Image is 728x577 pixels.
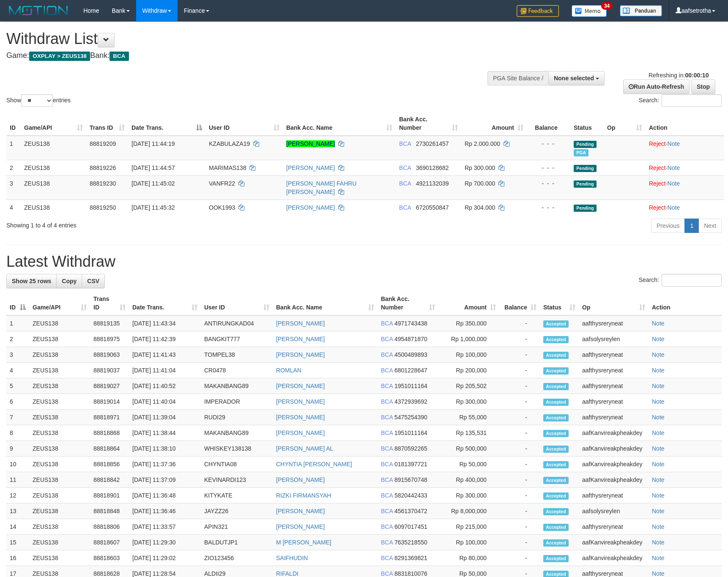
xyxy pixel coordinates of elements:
td: [DATE] 11:39:04 [129,410,201,425]
td: ZEUS138 [29,331,90,347]
a: M [PERSON_NAME] [276,539,331,546]
a: ROMLAN [276,367,301,374]
span: OOK1993 [209,204,235,211]
a: [PERSON_NAME] [286,164,335,171]
span: Rp 700.000 [465,180,495,187]
td: 88818856 [90,457,129,472]
span: Accepted [543,336,569,343]
th: Amount: activate to sort column ascending [438,291,499,315]
span: Copy 4372939692 to clipboard [394,398,427,405]
td: · [646,160,724,175]
td: MAKANBANG89 [201,378,273,394]
a: Reject [649,140,666,147]
div: Showing 1 to 4 of 4 entries [6,218,297,230]
a: CSV [82,274,105,288]
h1: Withdraw List [6,30,477,47]
a: Stop [691,79,715,94]
a: Note [652,461,665,468]
td: IMPERADOR [201,394,273,410]
span: Rp 304.000 [465,204,495,211]
th: Date Trans.: activate to sort column ascending [129,291,201,315]
span: Copy 2730261457 to clipboard [416,140,449,147]
td: Rp 300,000 [438,488,499,503]
button: None selected [548,71,605,85]
td: aafthysreryneat [579,378,649,394]
span: Copy 4561370472 to clipboard [394,508,427,514]
a: Note [652,539,665,546]
td: aafthysreryneat [579,315,649,331]
img: Feedback.jpg [517,5,559,17]
a: CHYNTIA [PERSON_NAME] [276,461,352,468]
div: - - - [530,179,567,188]
span: BCA [381,367,393,374]
td: 7 [6,410,29,425]
td: [DATE] 11:42:39 [129,331,201,347]
strong: 00:00:10 [685,72,709,79]
a: [PERSON_NAME] [286,204,335,211]
a: Note [652,320,665,327]
img: panduan.png [620,5,662,16]
span: BCA [381,414,393,421]
td: 88819063 [90,347,129,363]
span: [DATE] 11:45:32 [131,204,175,211]
a: Previous [651,219,685,233]
th: Balance: activate to sort column ascending [499,291,540,315]
input: Search: [662,94,722,107]
td: Rp 350,000 [438,315,499,331]
td: - [499,519,540,535]
td: 88818901 [90,488,129,503]
td: - [499,457,540,472]
td: [DATE] 11:41:04 [129,363,201,378]
td: 10 [6,457,29,472]
td: Rp 205,502 [438,378,499,394]
td: - [499,347,540,363]
span: OXPLAY > ZEUS138 [29,52,90,61]
span: MARIMAS138 [209,164,246,171]
th: Action [649,291,722,315]
td: 13 [6,503,29,519]
td: aafthysreryneat [579,394,649,410]
td: - [499,503,540,519]
a: [PERSON_NAME] AL [276,445,333,452]
th: Op: activate to sort column ascending [579,291,649,315]
a: [PERSON_NAME] [276,383,325,389]
span: VANFR22 [209,180,235,187]
td: 4 [6,200,21,215]
span: Copy [62,278,77,284]
td: ZEUS138 [29,425,90,441]
span: 88819230 [90,180,116,187]
td: ZEUS138 [29,503,90,519]
td: 11 [6,472,29,488]
div: - - - [530,139,567,148]
td: 88818971 [90,410,129,425]
a: [PERSON_NAME] [276,351,325,358]
td: ZEUS138 [21,175,86,200]
td: - [499,472,540,488]
div: PGA Site Balance / [487,71,548,85]
td: [DATE] 11:37:09 [129,472,201,488]
th: Bank Acc. Name: activate to sort column ascending [273,291,378,315]
td: Rp 500,000 [438,441,499,457]
td: 1 [6,315,29,331]
td: - [499,331,540,347]
a: [PERSON_NAME] [276,336,325,342]
td: RUDI29 [201,410,273,425]
a: Note [652,445,665,452]
span: 88819209 [90,140,116,147]
span: BCA [381,429,393,436]
td: 88818842 [90,472,129,488]
a: Note [668,180,680,187]
th: Bank Acc. Number: activate to sort column ascending [378,291,438,315]
td: JAYZZ26 [201,503,273,519]
span: CSV [87,278,99,284]
td: ZEUS138 [29,394,90,410]
div: - - - [530,203,567,212]
th: Status: activate to sort column ascending [540,291,579,315]
td: aafthysreryneat [579,363,649,378]
td: TOMPEL38 [201,347,273,363]
th: Trans ID: activate to sort column ascending [90,291,129,315]
a: Note [652,508,665,514]
td: 88818848 [90,503,129,519]
a: Note [652,555,665,561]
td: MAKANBANG89 [201,425,273,441]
